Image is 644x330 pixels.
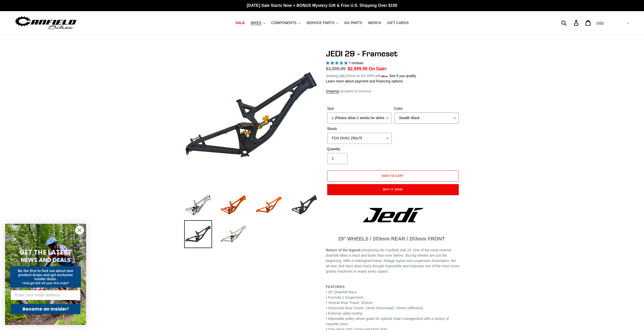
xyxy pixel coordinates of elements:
[248,19,267,26] button: BIKES
[326,285,345,289] b: FEATURES
[327,146,392,152] label: Quantity
[327,126,392,131] label: Shock
[344,21,362,25] span: GG PARTS
[326,79,403,83] a: Learn more about payment and financing options
[14,15,77,31] img: Canfield Bikes
[22,281,69,285] span: *And get $10 off your first order*
[326,89,460,94] div: calculated at checkout.
[327,106,392,111] label: Size
[306,21,334,25] span: SERVICE PARTS
[326,89,339,94] a: Shipping
[389,74,416,78] a: See if you qualify - Learn more about Affirm Financing (opens in modal)
[271,21,297,25] span: COMPONENTS
[326,290,357,294] span: • 29” Downhill Race
[326,72,416,79] p: Starting at /mo or 0% APR with .
[75,226,84,235] button: Close dialog
[11,304,80,314] button: Become an Insider!
[326,248,460,273] span: Introducing the Canfield Jedi 29. One of the most revered downhill bikes is back and faster than ...
[326,49,460,58] h1: JEDI 29 - Frameset
[368,21,381,25] span: MERCH
[326,295,364,299] span: • Formula 1 Suspension
[348,61,363,65] span: 7 reviews
[385,19,411,26] a: GIFT CARDS
[269,19,303,26] button: COMPONENTS
[387,21,409,25] span: GIFT CARDS
[326,61,349,65] span: 5.00 stars
[342,19,365,26] a: GG PARTS
[235,21,245,25] span: SALE
[382,174,404,178] span: Add to cart
[11,290,80,300] input: Enter your email address
[369,65,387,72] span: On Sale!
[326,248,361,252] b: Return of the legend.
[19,248,72,257] span: GET THE LATEST
[290,191,318,219] img: Load image into Gallery viewer, JEDI 29 - Frameset
[184,220,212,248] img: Load image into Gallery viewer, JEDI 29 - Frameset
[326,311,362,315] span: • External cable routing
[326,66,346,71] s: $3,399.99
[327,170,459,182] button: Add to cart
[251,21,261,25] span: BIKES
[233,19,247,26] a: SALE
[184,191,212,219] img: Load image into Gallery viewer, JEDI 29 - Frameset
[327,184,459,195] button: Buy it now
[220,191,247,219] img: Load image into Gallery viewer, JEDI 29 - Frameset
[326,301,423,310] span: • Vertical Rear Travel: 203mm • Horizontal Rear Travel: 19mm (horizontal) / 64mm (effective)
[304,19,341,26] button: SERVICE PARTS
[564,17,577,28] input: Search
[21,256,71,264] span: NEWS AND DEALS
[366,19,384,26] a: MERCH
[338,236,445,241] span: 29" WHEELS / 203mm REAR / 203mm FRONT
[381,74,388,77] span: Affirm
[220,220,247,248] img: Load image into Gallery viewer, JEDI 29 - Frameset
[394,106,459,111] label: Color
[255,191,283,219] img: Load image into Gallery viewer, JEDI 29 - Frameset
[18,269,73,281] span: Be the first to find out about new product drops and get exclusive insider deals.
[326,317,449,326] span: • Adjustable pulley wheel guide for optimal chain management with a variety of cassette sizes
[348,66,367,71] span: $2,999.99
[342,74,350,78] span: $125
